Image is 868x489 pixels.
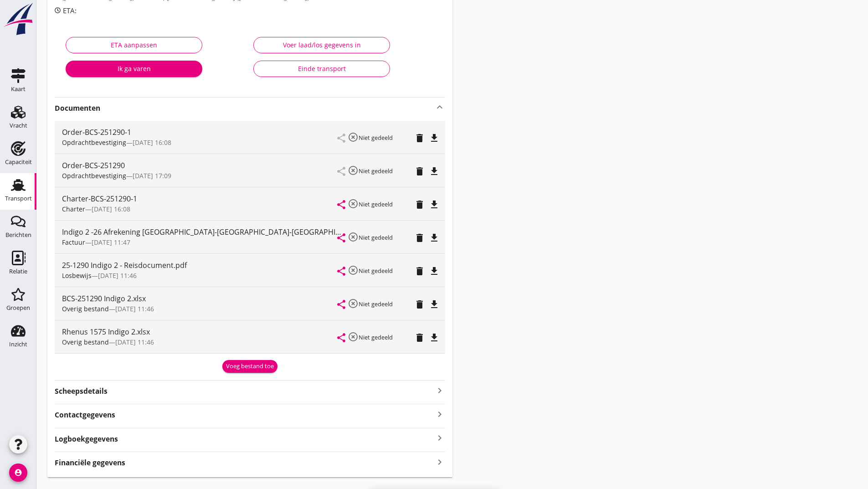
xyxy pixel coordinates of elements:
i: highlight_off [348,198,359,209]
div: Ik ga varen [73,64,195,73]
div: Inzicht [9,341,27,347]
i: highlight_off [348,132,359,143]
i: share [336,232,347,243]
img: logo-small.a267ee39.svg [2,2,35,36]
span: Losbewijs [62,271,92,280]
div: — [62,204,338,214]
i: highlight_off [348,298,359,309]
div: Order-BCS-251290 [62,160,338,171]
small: Niet gedeeld [359,300,393,308]
i: share [336,332,347,343]
button: Ik ga varen [66,61,202,77]
i: highlight_off [348,331,359,342]
i: keyboard_arrow_right [434,384,445,396]
div: Einde transport [261,64,382,73]
i: keyboard_arrow_right [434,432,445,444]
small: Niet gedeeld [359,333,393,341]
div: — [62,304,338,314]
div: — [62,237,345,247]
strong: Financiële gegevens [55,458,125,468]
small: Niet gedeeld [359,200,393,208]
strong: Contactgegevens [55,410,115,420]
div: BCS-251290 Indigo 2.xlsx [62,293,338,304]
button: Voer laad/los gegevens in [253,37,390,53]
i: keyboard_arrow_right [434,408,445,420]
small: Niet gedeeld [359,134,393,142]
div: Groepen [6,305,30,311]
span: Overig bestand [62,338,109,346]
i: keyboard_arrow_up [434,102,445,113]
div: Relatie [9,268,27,274]
div: Voeg bestand toe [226,362,274,371]
i: file_download [429,232,440,243]
span: Factuur [62,238,85,247]
i: highlight_off [348,165,359,176]
i: delete [414,166,425,177]
div: Charter-BCS-251290-1 [62,193,338,204]
i: file_download [429,299,440,310]
div: ETA aanpassen [73,40,195,50]
i: share [336,199,347,210]
i: file_download [429,133,440,144]
i: file_download [429,166,440,177]
span: [DATE] 17:09 [133,171,171,180]
span: Opdrachtbevestiging [62,138,126,147]
button: Voeg bestand toe [222,360,277,373]
span: [DATE] 16:08 [133,138,171,147]
button: Einde transport [253,61,390,77]
i: file_download [429,266,440,277]
i: delete [414,133,425,144]
span: Charter [62,205,85,213]
i: delete [414,199,425,210]
div: Transport [5,196,32,201]
div: Rhenus 1575 Indigo 2.xlsx [62,326,338,337]
small: Niet gedeeld [359,233,393,242]
span: [DATE] 11:46 [98,271,137,280]
i: delete [414,232,425,243]
div: — [62,337,338,347]
button: ETA aanpassen [66,37,202,53]
small: Niet gedeeld [359,267,393,275]
i: highlight_off [348,265,359,276]
i: file_download [429,332,440,343]
span: ETA: [63,6,77,15]
i: delete [414,266,425,277]
strong: Scheepsdetails [55,386,108,396]
div: Vracht [10,123,27,129]
span: [DATE] 16:08 [92,205,130,213]
i: keyboard_arrow_right [434,456,445,468]
i: share [336,299,347,310]
i: file_download [429,199,440,210]
i: highlight_off [348,232,359,242]
span: Opdrachtbevestiging [62,171,126,180]
span: [DATE] 11:46 [115,338,154,346]
i: delete [414,299,425,310]
div: Order-BCS-251290-1 [62,127,338,138]
i: account_circle [9,463,27,482]
div: Indigo 2 -26 Afrekening [GEOGRAPHIC_DATA]-[GEOGRAPHIC_DATA]-[GEOGRAPHIC_DATA]pdf [62,226,345,237]
div: 25-1290 Indigo 2 - Reisdocument.pdf [62,260,338,271]
small: Niet gedeeld [359,167,393,175]
div: — [62,138,338,147]
span: [DATE] 11:47 [92,238,130,247]
span: [DATE] 11:46 [115,304,154,313]
div: — [62,271,338,280]
div: Voer laad/los gegevens in [261,40,382,50]
span: Overig bestand [62,304,109,313]
i: delete [414,332,425,343]
div: Capaciteit [5,159,32,165]
div: Berichten [5,232,31,238]
strong: Logboekgegevens [55,434,118,444]
div: — [62,171,338,180]
div: Kaart [11,86,26,92]
strong: Documenten [55,103,434,113]
i: share [336,266,347,277]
